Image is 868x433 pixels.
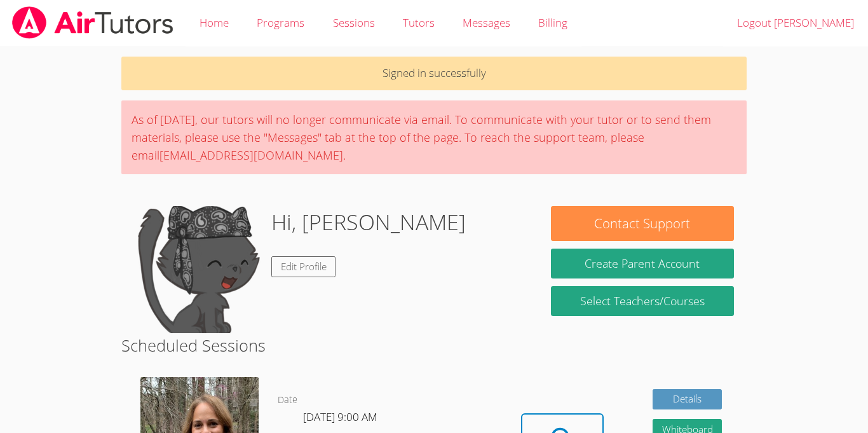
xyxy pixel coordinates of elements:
img: default.png [134,206,261,333]
dt: Date [278,392,297,408]
a: Details [653,389,722,410]
span: Messages [463,15,510,30]
div: As of [DATE], our tutors will no longer communicate via email. To communicate with your tutor or ... [121,100,747,174]
a: Select Teachers/Courses [551,286,734,316]
img: airtutors_banner-c4298cdbf04f3fff15de1276eac7730deb9818008684d7c2e4769d2f7ddbe033.png [11,6,175,39]
button: Create Parent Account [551,249,734,278]
h1: Hi, [PERSON_NAME] [271,206,466,238]
p: Signed in successfully [121,57,747,90]
span: [DATE] 9:00 AM [303,409,377,424]
a: Edit Profile [271,256,336,277]
button: Contact Support [551,206,734,241]
h2: Scheduled Sessions [121,333,747,357]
